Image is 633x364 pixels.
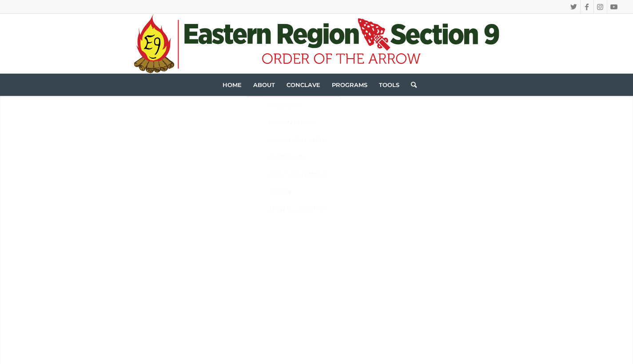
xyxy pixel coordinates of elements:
span: What is a Section? [268,206,326,212]
a: Section History [261,114,340,131]
span: Section History [268,119,318,126]
span: About [253,81,275,88]
span: Home [223,81,242,88]
span: Lodges [268,188,291,195]
a: Leadership [261,148,340,166]
span: Council of Chiefs [268,136,325,143]
span: Programs [332,81,367,88]
a: Calendar [261,96,340,114]
a: Home [217,74,247,96]
a: Tools [373,74,405,96]
span: Tools [379,81,399,88]
a: Legacy Fellowship [261,166,340,183]
a: About [247,74,281,96]
a: Search [405,74,417,96]
a: Council of Chiefs [261,131,340,148]
a: What is a Section? [261,200,340,218]
span: Calendar [268,102,299,108]
span: Conclave [287,81,320,88]
span: Legacy Fellowship [268,171,328,178]
a: Programs [326,74,373,96]
a: Lodges [261,183,340,200]
span: Leadership [268,154,304,160]
a: Conclave [281,74,326,96]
